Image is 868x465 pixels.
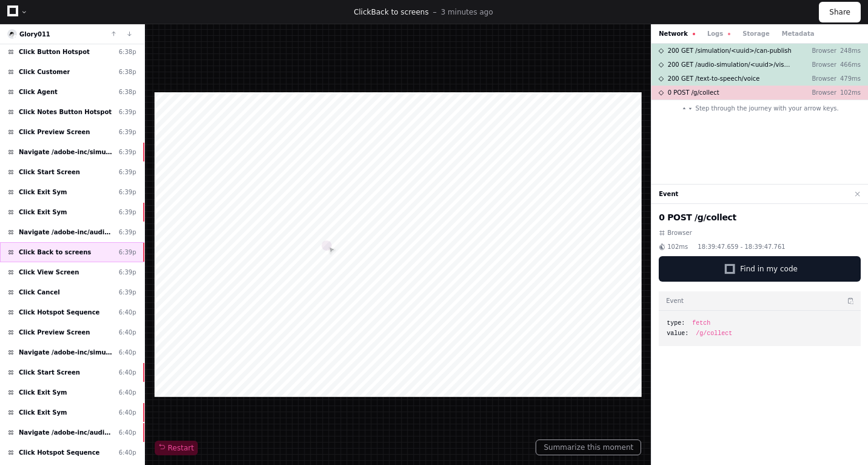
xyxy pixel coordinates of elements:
[836,74,861,83] p: 479ms
[119,67,136,76] div: 6:38p
[19,67,70,76] span: Click Customer
[19,47,90,56] span: Click Button Hotspot
[659,256,861,282] button: Find in my code
[742,29,769,38] button: Storage
[668,88,719,97] span: 0 POST /g/collect
[698,242,785,251] span: 18:39:47.659 - 18:39:47.761
[371,8,429,16] span: Back to screens
[668,46,792,55] span: 200 GET /simulation/<uuid>/can-publish
[19,288,60,297] span: Click Cancel
[19,228,114,237] span: Navigate /adobe-inc/audio-simulation/*/create-sym
[19,448,99,457] span: Click Hotspot Sequence
[696,329,732,338] span: /g/collect
[119,188,136,197] div: 6:39p
[692,319,710,328] span: fetch
[119,47,136,56] div: 6:38p
[119,288,136,297] div: 6:39p
[536,440,641,455] button: Summarize this moment
[158,443,194,453] span: Restart
[836,60,861,69] p: 466ms
[119,448,136,457] div: 6:40p
[667,228,692,237] span: Browser
[8,30,16,38] img: 14.svg
[119,328,136,337] div: 6:40p
[659,29,695,38] button: Network
[836,46,861,55] p: 248ms
[19,408,67,417] span: Click Exit Sym
[667,329,688,338] span: value:
[740,264,798,274] span: Find in my code
[19,87,58,97] span: Click Agent
[19,127,90,137] span: Click Preview Screen
[119,388,136,397] div: 6:40p
[707,29,730,38] button: Logs
[119,348,136,357] div: 6:40p
[119,248,136,257] div: 6:39p
[667,319,685,328] span: type:
[19,328,90,337] span: Click Preview Screen
[19,388,67,397] span: Click Exit Sym
[819,2,861,22] button: Share
[19,348,114,357] span: Navigate /adobe-inc/simulation/*/preview_practice
[19,268,79,277] span: Click View Screen
[19,248,91,257] span: Click Back to screens
[659,189,678,199] button: Event
[836,88,861,97] p: 102ms
[19,188,67,197] span: Click Exit Sym
[19,308,99,317] span: Click Hotspot Sequence
[354,8,371,16] span: Click
[802,88,836,97] p: Browser
[19,368,80,377] span: Click Start Screen
[119,208,136,217] div: 6:39p
[119,107,136,117] div: 6:39p
[668,60,793,69] span: 200 GET /audio-simulation/<uuid>/visual-items
[119,308,136,317] div: 6:40p
[119,408,136,417] div: 6:40p
[119,168,136,177] div: 6:39p
[667,242,688,251] span: 102ms
[782,29,815,38] button: Metadata
[119,268,136,277] div: 6:39p
[119,87,136,97] div: 6:38p
[19,168,80,177] span: Click Start Screen
[802,74,836,83] p: Browser
[155,441,198,455] button: Restart
[119,368,136,377] div: 6:40p
[119,428,136,437] div: 6:40p
[19,107,112,117] span: Click Notes Button Hotspot
[119,127,136,137] div: 6:39p
[668,74,760,83] span: 200 GET /text-to-speech/voice
[666,296,684,305] h3: Event
[696,104,839,113] span: Step through the journey with your arrow keys.
[802,46,836,55] p: Browser
[659,211,861,223] h2: 0 POST /g/collect
[19,148,114,157] span: Navigate /adobe-inc/simulation/*/preview_practice
[19,428,114,437] span: Navigate /adobe-inc/audio-simulation/*/create-sym
[441,7,493,17] p: 3 minutes ago
[19,208,67,217] span: Click Exit Sym
[19,31,50,38] a: Glory011
[119,228,136,237] div: 6:39p
[119,148,136,157] div: 6:39p
[802,60,836,69] p: Browser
